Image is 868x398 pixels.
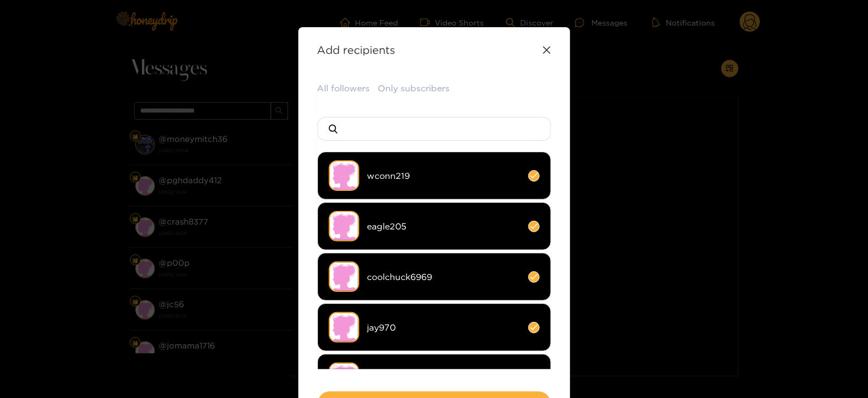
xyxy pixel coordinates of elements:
[367,170,520,182] span: wconn219
[367,220,520,233] span: eagle205
[329,262,359,292] img: no-avatar.png
[317,82,370,95] button: All followers
[329,363,359,393] img: no-avatar.png
[378,82,450,95] button: Only subscribers
[329,211,359,241] img: no-avatar.png
[317,43,396,56] strong: Add recipients
[329,160,359,191] img: no-avatar.png
[367,321,520,334] span: jay970
[367,271,520,283] span: coolchuck6969
[329,312,359,343] img: no-avatar.png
